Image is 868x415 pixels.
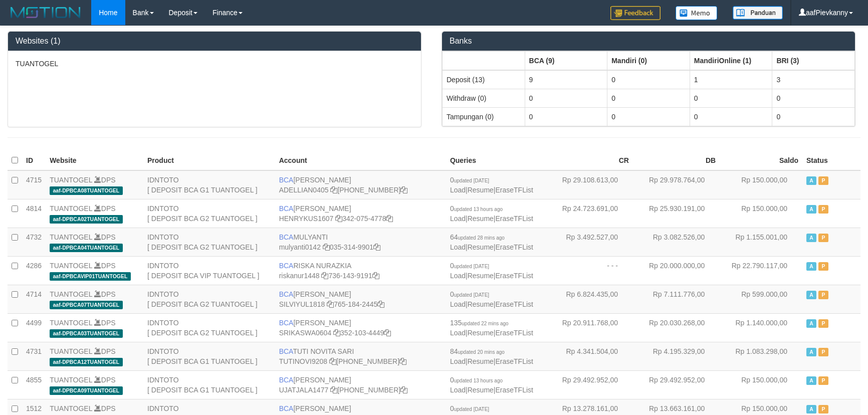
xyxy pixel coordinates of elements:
[143,370,275,399] td: IDNTOTO [ DEPOSIT BCA G1 TUANTOGEL ]
[546,228,633,256] td: Rp 3.492.527,00
[275,256,446,285] td: RISKA NURAZKIA 736-143-9191
[443,51,525,70] th: Group: activate to sort column ascending
[8,5,84,20] img: MOTION_logo.png
[495,243,533,251] a: EraseTFList
[468,300,494,308] a: Resume
[633,313,720,342] td: Rp 20.030.268,00
[450,204,503,213] span: 0
[143,170,275,199] td: IDNTOTO [ DEPOSIT BCA G1 TUANTOGEL ]
[720,151,802,170] th: Saldo
[46,370,143,399] td: DPS
[690,107,772,126] td: 0
[720,199,802,228] td: Rp 150.000,00
[279,233,294,241] span: BCA
[399,357,406,365] a: Copy 5665095298 to clipboard
[279,243,321,251] a: mulyanti0142
[772,89,855,107] td: 0
[450,290,533,308] span: | |
[143,256,275,285] td: IDNTOTO [ DEPOSIT BCA VIP TUANTOGEL ]
[275,199,446,228] td: [PERSON_NAME] 342-075-4778
[733,6,783,20] img: panduan.png
[633,285,720,313] td: Rp 7.111.776,00
[279,204,294,213] span: BCA
[720,313,802,342] td: Rp 1.140.000,00
[450,204,533,223] span: | |
[468,272,494,280] a: Resume
[450,233,533,251] span: | |
[633,170,720,199] td: Rp 29.978.764,00
[22,151,46,170] th: ID
[22,228,46,256] td: 4732
[690,89,772,107] td: 0
[279,262,294,270] span: BCA
[454,292,489,298] span: updated [DATE]
[50,233,92,241] a: TUANTOGEL
[546,170,633,199] td: Rp 29.108.613,00
[46,285,143,313] td: DPS
[279,186,329,194] a: ADELLIAN0405
[454,178,489,183] span: updated [DATE]
[458,235,504,241] span: updated 28 mins ago
[690,51,772,70] th: Group: activate to sort column ascending
[143,285,275,313] td: IDNTOTO [ DEPOSIT BCA G2 TUANTOGEL ]
[279,376,294,384] span: BCA
[22,370,46,399] td: 4855
[16,59,413,69] p: TUANTOGEL
[720,228,802,256] td: Rp 1.155.001,00
[450,37,847,46] h3: Banks
[720,285,802,313] td: Rp 599.000,00
[46,170,143,199] td: DPS
[450,300,466,308] a: Load
[450,319,533,337] span: | |
[443,70,525,89] td: Deposit (13)
[720,256,802,285] td: Rp 22.790.117,00
[495,329,533,337] a: EraseTFList
[454,406,489,412] span: updated [DATE]
[525,70,607,89] td: 9
[633,342,720,370] td: Rp 4.195.329,00
[279,329,332,337] a: SRIKASWA0604
[275,370,446,399] td: [PERSON_NAME] [PHONE_NUMBER]
[495,186,533,194] a: EraseTFList
[468,186,494,194] a: Resume
[400,186,407,194] a: Copy 5655032115 to clipboard
[275,342,446,370] td: TUTI NOVITA SARI [PHONE_NUMBER]
[22,170,46,199] td: 4715
[50,301,122,309] span: aaf-DPBCA07TUANTOGEL
[462,321,508,326] span: updated 22 mins ago
[279,404,294,412] span: BCA
[50,329,122,338] span: aaf-DPBCA03TUANTOGEL
[279,290,294,298] span: BCA
[50,176,92,184] a: TUANTOGEL
[818,176,828,185] span: Paused
[46,199,143,228] td: DPS
[818,291,828,299] span: Paused
[46,151,143,170] th: Website
[450,290,489,298] span: 0
[720,370,802,399] td: Rp 150.000,00
[450,386,466,394] a: Load
[450,347,533,365] span: | |
[22,199,46,228] td: 4814
[450,186,466,194] a: Load
[720,342,802,370] td: Rp 1.083.298,00
[468,243,494,251] a: Resume
[806,291,816,299] span: Active
[450,376,533,394] span: | |
[772,51,855,70] th: Group: activate to sort column ascending
[607,89,690,107] td: 0
[50,386,122,395] span: aaf-DPBCA09TUANTOGEL
[806,176,816,185] span: Active
[143,199,275,228] td: IDNTOTO [ DEPOSIT BCA G2 TUANTOGEL ]
[633,370,720,399] td: Rp 29.492.952,00
[373,243,380,251] a: Copy 0353149901 to clipboard
[450,262,533,280] span: | |
[443,89,525,107] td: Withdraw (0)
[546,151,633,170] th: CR
[143,228,275,256] td: IDNTOTO [ DEPOSIT BCA G2 TUANTOGEL ]
[450,404,489,412] span: 0
[22,313,46,342] td: 4499
[806,405,816,413] span: Active
[279,176,294,184] span: BCA
[50,244,122,252] span: aaf-DPBCA04TUANTOGEL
